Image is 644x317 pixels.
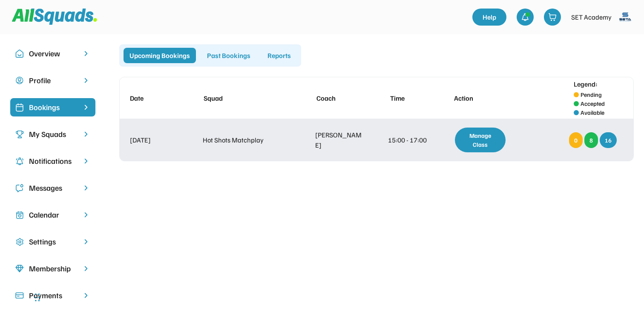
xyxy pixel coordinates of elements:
[600,132,617,148] div: 16
[204,93,292,103] div: Squad
[29,155,77,167] div: Notifications
[262,48,297,63] div: Reports
[571,12,612,22] div: SET Academy
[390,93,430,103] div: Time
[29,182,77,194] div: Messages
[29,48,77,59] div: Overview
[548,13,557,21] img: shopping-cart-01%20%281%29.svg
[12,9,97,25] img: Squad%20Logo.svg
[472,9,506,26] a: Help
[130,135,179,145] div: [DATE]
[569,132,583,148] div: 0
[454,93,513,103] div: Action
[15,49,24,58] img: Icon%20copy%2010.svg
[15,157,24,166] img: Icon%20copy%204.svg
[82,103,90,111] img: chevron-right%20copy%203.svg
[29,75,77,86] div: Profile
[15,130,24,139] img: Icon%20copy%203.svg
[29,128,77,140] div: My Squads
[124,48,196,63] div: Upcoming Bookings
[574,79,598,89] div: Legend:
[581,90,602,99] div: Pending
[82,157,90,165] img: chevron-right.svg
[581,99,605,108] div: Accepted
[15,103,24,112] img: Icon%20%2819%29.svg
[388,135,428,145] div: 15:00 - 17:00
[316,93,366,103] div: Coach
[455,128,506,152] div: Manage Class
[29,102,77,113] div: Bookings
[581,108,604,117] div: Available
[82,130,90,138] img: chevron-right.svg
[584,132,598,148] div: 8
[617,9,634,26] img: SETA%20new%20logo%20blue.png
[15,184,24,192] img: Icon%20copy%205.svg
[29,209,77,221] div: Calendar
[521,13,529,21] img: bell-03%20%281%29.svg
[82,49,90,58] img: chevron-right.svg
[203,135,291,145] div: Hot Shots Matchplay
[315,130,365,150] div: [PERSON_NAME]
[82,184,90,192] img: chevron-right.svg
[15,76,24,85] img: user-circle.svg
[130,93,179,103] div: Date
[82,76,90,84] img: chevron-right.svg
[201,48,256,63] div: Past Bookings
